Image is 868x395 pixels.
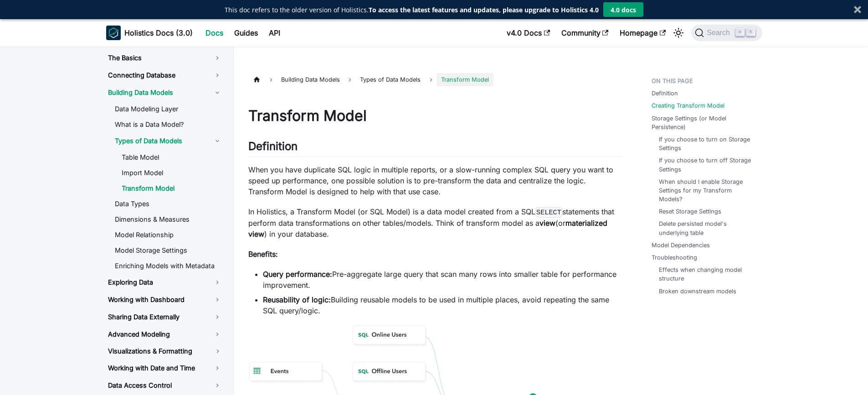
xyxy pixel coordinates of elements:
[108,102,229,116] a: Data Modeling Layer
[735,28,745,36] kbd: ⌘
[108,118,229,131] a: What is a Data Model?
[369,5,599,14] strong: To access the latest features and updates, please upgrade to Holistics 4.0
[652,101,724,110] a: Creating Transform Model
[652,89,678,98] a: Definition
[652,241,710,249] a: Model Dependencies
[263,26,286,40] a: API
[277,73,344,86] span: Building Data Models
[101,327,229,342] a: Advanced Modeling
[691,25,762,41] button: Search
[114,151,229,164] a: Table Model
[101,85,229,100] a: Building Data Models
[248,140,622,157] h2: Definition
[263,270,332,279] strong: Query performance:
[652,114,760,131] a: Storage Settings (or Model Persistence)
[614,26,671,40] a: Homepage
[101,275,229,290] a: Exploring Data
[659,135,757,152] a: If you choose to turn on Storage Settings
[652,253,697,262] a: Troubleshooting
[101,360,229,376] a: Working with Date and Time
[248,73,266,86] a: Home page
[225,5,599,15] p: This doc refers to the older version of Holistics.
[603,2,643,17] button: 4.0 docs
[556,26,614,40] a: Community
[263,294,622,316] li: Building reusable models to be used in multiple places, avoid repeating the same SQL query/logic.
[108,228,229,242] a: Model Relationship
[200,26,229,40] a: Docs
[206,344,229,359] button: Toggle the collapsible sidebar category 'Visualizations & Formatting'
[106,26,193,40] a: HolisticsHolistics Docs (3.0)
[355,73,425,86] span: Types of Data Models
[248,164,622,197] p: When you have duplicate SQL logic in multiple reports, or a slow-running complex SQL query you wa...
[229,26,263,40] a: Guides
[659,265,757,283] a: Effects when changing model structure
[535,207,563,218] code: SELECT
[704,29,735,37] span: Search
[225,5,599,15] div: This doc refers to the older version of Holistics.To access the latest features and updates, plea...
[501,26,555,40] a: v4.0 Docs
[101,50,229,66] a: The Basics
[108,244,229,257] a: Model Storage Settings
[101,309,229,325] a: Sharing Data Externally
[746,28,755,36] kbd: K
[539,218,555,228] strong: view
[108,259,229,273] a: Enriching Models with Metadata
[659,207,721,216] a: Reset Storage Settings
[671,26,686,40] button: Switch between dark and light mode (currently light mode)
[437,73,493,86] span: Transform Model
[101,344,206,359] a: Visualizations & Formatting
[659,177,757,204] a: When should I enable Storage Settings for my Transform Models?
[659,156,757,173] a: If you choose to turn off Storage Settings
[263,295,331,304] strong: Reusability of logic:
[101,292,229,307] a: Working with Dashboard
[659,219,757,237] a: Delete persisted model's underlying table
[124,27,193,38] b: Holistics Docs (3.0)
[248,73,622,86] nav: Breadcrumbs
[248,206,622,239] p: In Holistics, a Transform Model (or SQL Model) is a data model created from a SQL statements that...
[101,68,229,83] a: Connecting Database
[108,133,229,149] a: Types of Data Models
[101,378,229,393] a: Data Access Control
[263,269,622,291] li: Pre-aggregate large query that scan many rows into smaller table for performance improvement.
[659,287,736,296] a: Broken downstream models
[114,182,229,195] a: Transform Model
[108,213,229,226] a: Dimensions & Measures
[248,107,622,125] h1: Transform Model
[114,166,229,180] a: Import Model
[108,197,229,211] a: Data Types
[248,249,278,259] strong: Benefits:
[106,26,121,40] img: Holistics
